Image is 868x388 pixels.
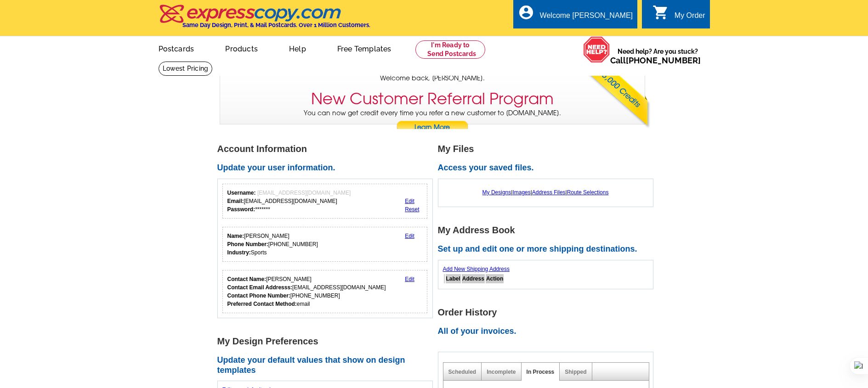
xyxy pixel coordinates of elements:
h2: Set up and edit one or more shipping destinations. [438,244,658,254]
strong: Contact Name: [227,276,267,282]
span: Need help? Are you stuck? [610,47,705,65]
h2: Access your saved files. [438,163,658,173]
h2: Update your default values that show on design templates [217,355,438,375]
div: [PERSON_NAME] [PHONE_NUMBER] Sports [227,232,318,257]
div: Your login information. [222,184,428,219]
a: Incomplete [487,369,516,375]
a: Learn More [396,121,469,135]
a: Help [274,37,321,59]
strong: Name: [227,233,244,239]
div: Welcome [PERSON_NAME] [540,11,633,24]
i: shopping_cart [652,4,669,21]
h2: Update your user information. [217,163,438,173]
strong: Email: [227,198,244,204]
a: Edit [405,198,414,204]
div: Your personal details. [222,227,428,262]
a: Route Selections [567,189,609,196]
strong: Username: [227,190,256,196]
th: Action [486,274,504,283]
strong: Contact Email Addresss: [227,284,293,291]
strong: Phone Number: [227,241,268,247]
a: Shipped [565,369,586,375]
a: Edit [405,276,414,282]
a: Postcards [144,37,209,59]
h3: New Customer Referral Program [311,90,554,108]
strong: Password: [227,206,255,213]
div: [PERSON_NAME] [EMAIL_ADDRESS][DOMAIN_NAME] [PHONE_NUMBER] email [227,275,386,308]
div: [EMAIL_ADDRESS][DOMAIN_NAME] ******* [227,189,351,214]
h2: All of your invoices. [438,326,658,337]
h1: My Address Book [438,225,658,235]
div: | | | [443,184,648,201]
h1: My Files [438,144,658,154]
a: Same Day Design, Print, & Mail Postcards. Over 1 Million Customers. [159,11,370,28]
a: Products [210,37,272,59]
h4: Same Day Design, Print, & Mail Postcards. Over 1 Million Customers. [182,22,370,28]
strong: Contact Phone Number: [227,292,290,299]
h1: Order History [438,308,658,317]
a: Images [512,189,530,196]
img: help [583,36,610,63]
div: My Order [675,11,705,24]
a: My Designs [482,189,511,196]
strong: Industry: [227,249,251,256]
div: Who should we contact regarding order issues? [222,270,428,313]
h1: My Design Preferences [217,337,438,346]
th: Label [446,274,461,283]
a: Address Files [532,189,566,196]
strong: Preferred Contact Method: [227,301,297,307]
p: You can now get credit every time you refer a new customer to [DOMAIN_NAME]. [220,108,645,135]
a: shopping_cart My Order [652,10,705,22]
h1: Account Information [217,144,438,154]
span: Welcome back, [PERSON_NAME]. [380,73,485,83]
a: Reset [405,206,419,213]
a: Free Templates [323,37,406,59]
a: [PHONE_NUMBER] [626,56,701,65]
span: [EMAIL_ADDRESS][DOMAIN_NAME] [257,190,351,196]
a: Scheduled [448,369,477,375]
a: Edit [405,233,414,239]
i: account_circle [518,4,534,21]
a: In Process [527,369,555,375]
th: Address [462,274,485,283]
span: Call [610,56,701,65]
a: Add New Shipping Address [443,266,510,272]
